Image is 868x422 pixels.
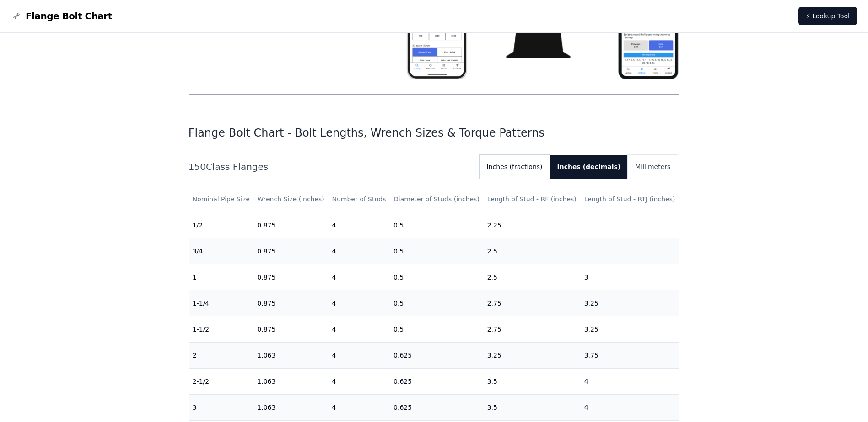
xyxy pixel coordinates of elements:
th: Diameter of Studs (inches) [390,186,484,212]
td: 3 [189,395,254,421]
td: 1/2 [189,212,254,238]
td: 0.875 [253,212,328,238]
td: 3.5 [484,395,581,421]
td: 4 [328,343,390,369]
td: 4 [581,369,679,395]
td: 3.75 [581,343,679,369]
button: Inches (fractions) [480,155,550,179]
td: 1-1/4 [189,290,254,316]
td: 0.625 [390,343,484,369]
td: 1.063 [253,369,328,395]
td: 3.25 [581,316,679,343]
td: 3 [581,264,679,290]
td: 2.75 [484,290,581,316]
td: 0.875 [253,264,328,290]
h2: 150 Class Flanges [189,160,472,173]
td: 0.625 [390,369,484,395]
th: Length of Stud - RF (inches) [484,186,581,212]
td: 0.875 [253,290,328,316]
td: 4 [328,369,390,395]
button: Millimeters [628,155,678,179]
td: 4 [328,238,390,264]
td: 0.5 [390,290,484,316]
td: 0.5 [390,238,484,264]
th: Number of Studs [328,186,390,212]
span: Flange Bolt Chart [26,10,112,22]
td: 0.5 [390,264,484,290]
td: 4 [328,264,390,290]
td: 1-1/2 [189,316,254,343]
td: 0.875 [253,238,328,264]
td: 4 [581,395,679,421]
th: Length of Stud - RTJ (inches) [581,186,679,212]
td: 3.25 [581,290,679,316]
a: ⚡ Lookup Tool [798,7,857,25]
td: 2.25 [484,212,581,238]
td: 0.5 [390,212,484,238]
td: 1 [189,264,254,290]
td: 0.875 [253,316,328,343]
td: 3/4 [189,238,254,264]
td: 4 [328,316,390,343]
td: 3.25 [484,343,581,369]
td: 4 [328,395,390,421]
button: Inches (decimals) [550,155,628,179]
td: 0.625 [390,395,484,421]
td: 0.5 [390,316,484,343]
td: 3.5 [484,369,581,395]
td: 2 [189,343,254,369]
a: Flange Bolt Chart LogoFlange Bolt Chart [11,10,112,22]
td: 2.75 [484,316,581,343]
img: Flange Bolt Chart Logo [11,11,22,21]
td: 4 [328,290,390,316]
h1: Flange Bolt Chart - Bolt Lengths, Wrench Sizes & Torque Patterns [189,126,680,140]
td: 1.063 [253,395,328,421]
td: 1.063 [253,343,328,369]
td: 2.5 [484,238,581,264]
td: 2.5 [484,264,581,290]
td: 2-1/2 [189,369,254,395]
th: Wrench Size (inches) [253,186,328,212]
td: 4 [328,212,390,238]
th: Nominal Pipe Size [189,186,254,212]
